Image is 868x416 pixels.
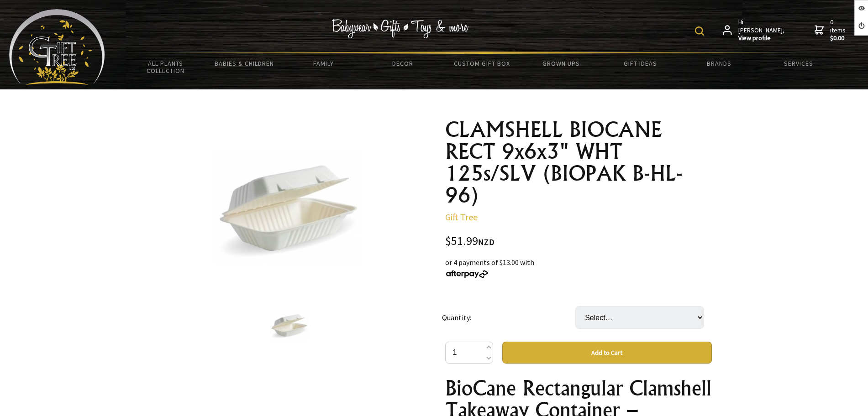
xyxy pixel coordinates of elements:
[815,18,847,42] a: 0 items$0.00
[521,54,600,73] a: Grown Ups
[759,54,838,73] a: Services
[680,54,759,73] a: Brands
[270,308,310,343] img: CLAMSHELL BIOCANE RECT 9x6x3" WHT 125s/SLV (BIOPAK B-HL-96)
[830,34,847,42] strong: $0.00
[442,54,521,73] a: Custom Gift Box
[600,54,679,73] a: Gift Ideas
[363,54,442,73] a: Decor
[445,211,478,223] a: Gift Tree
[213,141,366,274] img: CLAMSHELL BIOCANE RECT 9x6x3" WHT 125s/SLV (BIOPAK B-HL-96)
[445,257,712,279] div: or 4 payments of $13.00 with
[445,270,489,278] img: Afterpay
[478,237,494,247] span: NZD
[695,26,704,36] img: product search
[738,34,785,42] strong: View profile
[9,9,105,85] img: Babyware - Gifts - Toys and more...
[284,54,363,73] a: Family
[502,342,712,364] button: Add to Cart
[738,18,785,42] span: Hi [PERSON_NAME],
[126,54,205,80] a: All Plants Collection
[331,19,468,38] img: Babywear - Gifts - Toys & more
[442,293,575,342] td: Quantity:
[723,18,785,42] a: Hi [PERSON_NAME],View profile
[830,18,847,42] span: 0 items
[445,235,712,248] div: $51.99
[445,119,712,206] h1: CLAMSHELL BIOCANE RECT 9x6x3" WHT 125s/SLV (BIOPAK B-HL-96)
[205,54,284,73] a: Babies & Children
